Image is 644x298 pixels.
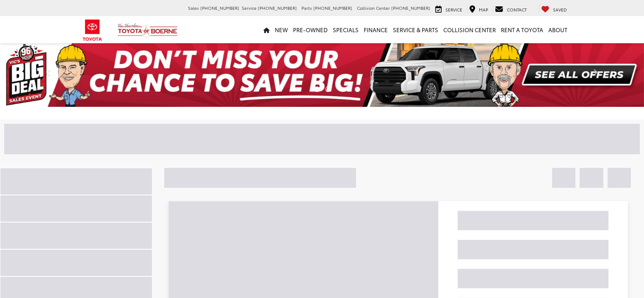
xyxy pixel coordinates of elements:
[433,5,464,13] a: Service
[498,16,546,43] a: Rent a Toyota
[546,16,570,43] a: About
[361,16,390,43] a: Finance
[467,5,490,13] a: Map
[117,23,178,38] img: Vic Vaughan Toyota of Boerne
[188,5,199,11] span: Sales
[261,16,272,43] a: Home
[507,6,527,13] span: Contact
[290,16,330,43] a: Pre-Owned
[445,6,462,13] span: Service
[553,6,567,13] span: Saved
[357,5,390,11] span: Collision Center
[313,5,352,11] span: [PHONE_NUMBER]
[77,17,108,44] img: Toyota
[493,5,529,13] a: Contact
[539,5,569,13] a: My Saved Vehicles
[441,16,498,43] a: Collision Center
[391,5,430,11] span: [PHONE_NUMBER]
[301,5,312,11] span: Parts
[242,5,257,11] span: Service
[390,16,441,43] a: Service & Parts: Opens in a new tab
[330,16,361,43] a: Specials
[479,6,488,13] span: Map
[272,16,290,43] a: New
[258,5,297,11] span: [PHONE_NUMBER]
[200,5,239,11] span: [PHONE_NUMBER]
